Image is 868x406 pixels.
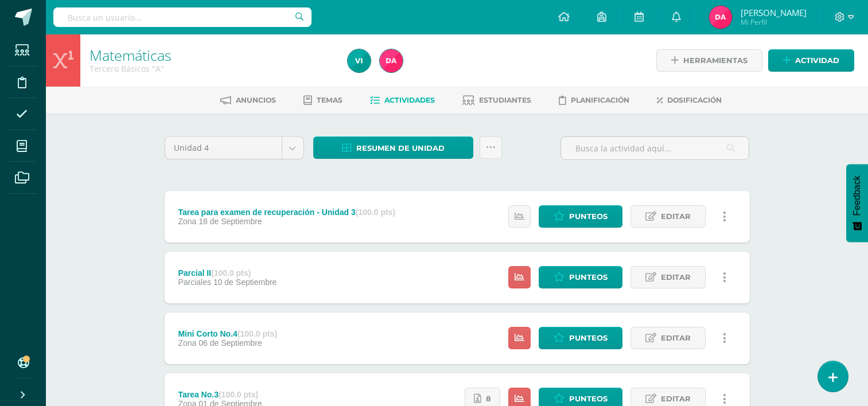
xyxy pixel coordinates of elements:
[178,208,395,217] div: Tarea para examen de recuperación - Unidad 3
[569,327,608,349] span: Punteos
[667,96,722,104] span: Dosificación
[561,137,749,159] input: Busca la actividad aquí...
[178,268,277,278] div: Parcial II
[356,138,445,159] span: Resumen de unidad
[89,63,334,74] div: Tercero Básicos 'A'
[211,268,251,278] strong: (100.0 pts)
[683,50,748,71] span: Herramientas
[539,205,622,228] a: Punteos
[89,45,172,65] a: Matemáticas
[661,327,691,349] span: Editar
[178,217,196,226] span: Zona
[661,206,691,227] span: Editar
[348,49,371,72] img: c0ce1b3350cacf3227db14f927d4c0cc.png
[768,49,854,72] a: Actividad
[479,96,531,104] span: Estudiantes
[178,338,196,348] span: Zona
[569,206,608,227] span: Punteos
[303,91,342,110] a: Temas
[165,137,303,159] a: Unidad 4
[795,50,839,71] span: Actividad
[380,49,403,72] img: 0d1c13a784e50cea1b92786e6af8f399.png
[539,266,622,288] a: Punteos
[313,136,473,159] a: Resumen de unidad
[569,267,608,288] span: Punteos
[178,329,277,338] div: Mini Corto No.4
[741,17,807,27] span: Mi Perfil
[53,7,312,27] input: Busca un usuario...
[559,91,629,110] a: Planificación
[384,96,435,104] span: Actividades
[238,329,277,338] strong: (100.0 pts)
[656,49,762,72] a: Herramientas
[213,278,277,287] span: 10 de Septiembre
[317,96,342,104] span: Temas
[741,7,807,18] span: [PERSON_NAME]
[219,390,258,399] strong: (100.0 pts)
[236,96,276,104] span: Anuncios
[220,91,276,110] a: Anuncios
[178,278,211,287] span: Parciales
[198,338,262,348] span: 06 de Septiembre
[198,217,262,226] span: 18 de Septiembre
[370,91,435,110] a: Actividades
[846,164,868,242] button: Feedback - Mostrar encuesta
[852,175,862,216] span: Feedback
[356,208,395,217] strong: (100.0 pts)
[657,91,722,110] a: Dosificación
[462,91,531,110] a: Estudiantes
[571,96,629,104] span: Planificación
[174,137,273,159] span: Unidad 4
[539,327,622,349] a: Punteos
[709,6,732,29] img: 0d1c13a784e50cea1b92786e6af8f399.png
[89,47,334,63] h1: Matemáticas
[178,390,262,399] div: Tarea No.3
[661,267,691,288] span: Editar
